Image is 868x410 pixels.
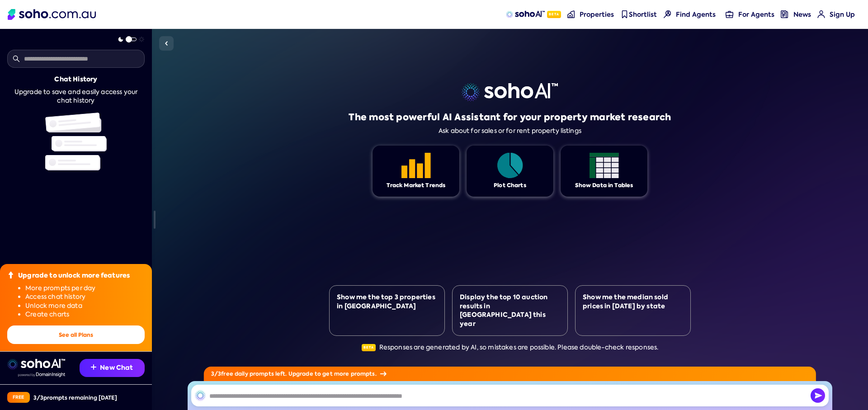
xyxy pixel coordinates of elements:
[506,11,544,18] img: sohoAI logo
[575,182,633,189] div: Show Data in Tables
[195,390,206,401] img: SohoAI logo black
[664,10,671,18] img: Find agents icon
[629,10,657,19] span: Shortlist
[726,10,733,18] img: for-agents-nav icon
[580,10,614,19] span: Properties
[676,10,716,19] span: Find Agents
[91,364,96,370] img: Recommendation icon
[45,113,107,170] img: Chat history illustration
[387,182,446,189] div: Track Market Trends
[401,153,431,178] img: Feature 1 icon
[738,10,774,19] span: For Agents
[7,359,65,370] img: sohoai logo
[80,359,145,377] button: New Chat
[349,111,671,123] h1: The most powerful AI Assistant for your property market research
[362,343,659,352] div: Responses are generated by AI, so mistakes are possible. Please double-check responses.
[460,293,560,328] div: Display the top 10 auction results in [GEOGRAPHIC_DATA] this year
[781,10,788,18] img: news-nav icon
[161,38,172,49] img: Sidebar toggle icon
[462,83,558,101] img: sohoai logo
[583,293,683,311] div: Show me the median sold prices in [DATE] by state
[811,388,825,403] button: Send
[495,153,525,178] img: Feature 1 icon
[54,75,97,84] div: Chat History
[7,88,145,105] div: Upgrade to save and easily access your chat history
[439,127,581,135] div: Ask about for sales or for rent property listings
[337,293,437,311] div: Show me the top 3 properties in [GEOGRAPHIC_DATA]
[817,10,825,18] img: for-agents-nav icon
[18,271,130,280] div: Upgrade to unlock more features
[547,11,561,18] span: Beta
[793,10,811,19] span: News
[362,344,376,351] span: Beta
[8,9,96,20] img: Soho Logo
[25,284,145,293] li: More prompts per day
[830,10,855,19] span: Sign Up
[25,302,145,311] li: Unlock more data
[33,394,117,401] div: 3 / 3 prompts remaining [DATE]
[811,388,825,403] img: Send icon
[494,182,526,189] div: Plot Charts
[7,271,14,278] img: Upgrade icon
[25,292,145,302] li: Access chat history
[204,367,816,381] div: 3 / 3 free daily prompts left. Upgrade to get more prompts.
[590,153,619,178] img: Feature 1 icon
[7,325,145,344] button: See all Plans
[567,10,575,18] img: properties-nav icon
[25,310,145,319] li: Create charts
[380,372,387,376] img: Arrow icon
[621,10,628,18] img: shortlist-nav icon
[18,372,65,377] img: Data provided by Domain Insight
[7,392,30,403] div: Free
